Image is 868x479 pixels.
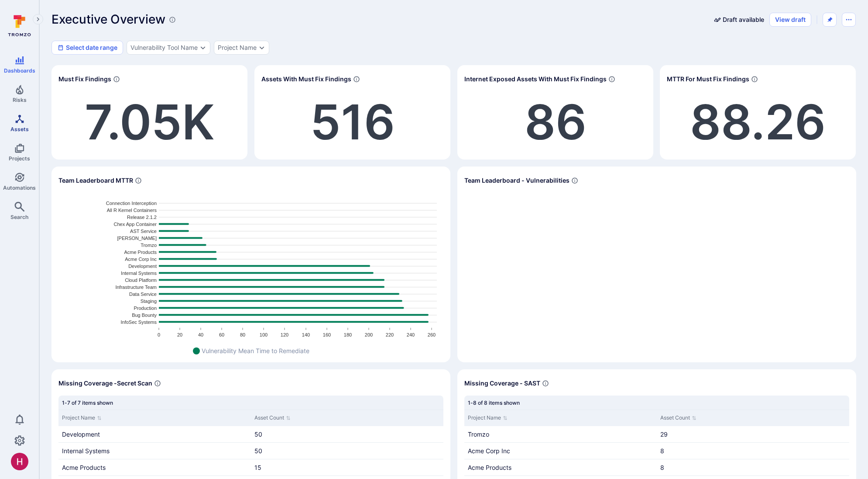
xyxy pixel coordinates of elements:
button: Expand dropdown [199,44,206,51]
span: Risks [13,97,27,103]
button: Sort by Asset Count [254,413,291,423]
text: 60 [219,332,224,337]
text: AST Service [130,229,157,234]
a: 86 [525,93,587,151]
button: Expand dropdown [258,44,265,51]
div: Widget [254,65,450,160]
span: 88.26 [690,93,826,151]
text: 200 [365,332,373,337]
text: Bug Bounty [132,312,157,318]
text: [PERSON_NAME] [117,236,157,241]
span: Team Leaderboard MTTR [58,176,133,185]
text: Development [128,264,157,269]
text: Infrastructure Team [115,285,157,290]
span: 1-8 of 8 items shown [468,399,520,406]
span: MTTR For Must Fix Findings [667,75,749,83]
text: All R Kernel Containers [107,208,157,213]
button: Expand navigation menu [33,14,43,24]
span: Internet Exposed Assets With Must Fix Findings [464,75,607,83]
span: Automations [3,184,36,191]
span: Assets With Must Fix Findings [261,75,351,83]
div: Cell for Asset Count [251,443,443,459]
button: Vulnerability Tool Name [130,44,198,51]
span: Must Fix Findings [58,75,111,83]
text: Staging [141,299,157,304]
a: 15 [254,464,261,471]
text: 240 [407,332,415,337]
span: Team Leaderboard - Vulnerabilities [464,176,570,185]
text: 160 [323,332,331,337]
span: Dashboards [4,67,35,74]
button: Sort by Project Name [468,413,508,423]
h1: Executive Overview [51,12,165,27]
a: 7.05K [85,93,214,151]
span: Vulnerability Mean Time to Remediate [202,346,309,355]
div: Cell for Asset Count [657,459,849,476]
span: Search [10,214,28,220]
a: 50 [254,447,262,455]
text: Release 2.1.2 [127,215,157,220]
span: Missing Coverage - SAST [464,379,540,388]
div: Cell for Project Name [58,443,251,459]
span: Assets [10,126,29,132]
div: Cell for Project Name [464,443,657,459]
text: Tromzo [141,243,157,248]
text: 220 [386,332,394,337]
div: Cell for Asset Count [657,426,849,442]
a: 8 [660,464,664,471]
text: InfoSec Systems [120,319,157,325]
a: Internal Systems [62,447,110,455]
div: Project Name [218,44,257,51]
text: Cloud Platform [125,278,157,283]
span: Missing Coverage -Secret Scan [58,379,152,388]
text: Acme Corp Inc [125,257,157,262]
text: Production [134,305,157,311]
a: 516 [310,93,395,151]
text: 80 [240,332,245,337]
text: 40 [198,332,203,337]
a: Acme Products [62,464,106,471]
span: There is a draft version of this dashboard available with unpublished changes [723,15,764,24]
a: Development [62,430,100,438]
a: Acme Products [468,464,511,471]
div: Widget [660,65,856,160]
i: Expand navigation menu [35,16,41,23]
a: Acme Corp Inc [468,447,510,455]
div: Widget [457,167,856,362]
div: Widget [457,65,653,160]
div: Cell for Asset Count [251,459,443,476]
div: Cell for Asset Count [657,443,849,459]
button: Sort by Asset Count [660,413,696,423]
text: 20 [177,332,182,337]
a: 50 [254,430,262,438]
img: ACg8ocKzQzwPSwOZT_k9C736TfcBpCStqIZdMR9gXOhJgTaH9y_tsw=s96-c [11,453,28,470]
div: Cell for Project Name [58,426,251,442]
text: 100 [260,332,268,337]
button: Dashboard menu [842,13,856,27]
text: Internal Systems [121,271,157,276]
div: Harshil Parikh [11,453,28,470]
button: Sort by Project Name [62,413,102,423]
button: Select date range [51,41,123,55]
button: View draft [769,13,811,27]
a: Tromzo [468,430,489,438]
text: Acme Products [124,250,157,255]
a: 29 [660,430,668,438]
div: Cell for Asset Count [251,426,443,442]
text: Chex App Container [114,222,157,227]
text: 260 [428,332,436,337]
span: 1-7 of 7 items shown [62,399,113,406]
text: 140 [302,332,310,337]
button: Unpin from sidebar [823,13,837,27]
text: Data Service [129,292,157,297]
div: Widget [51,167,450,362]
div: Cell for Project Name [58,459,251,476]
text: 0 [158,332,160,337]
div: Cell for Project Name [464,426,657,442]
text: 180 [344,332,352,337]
